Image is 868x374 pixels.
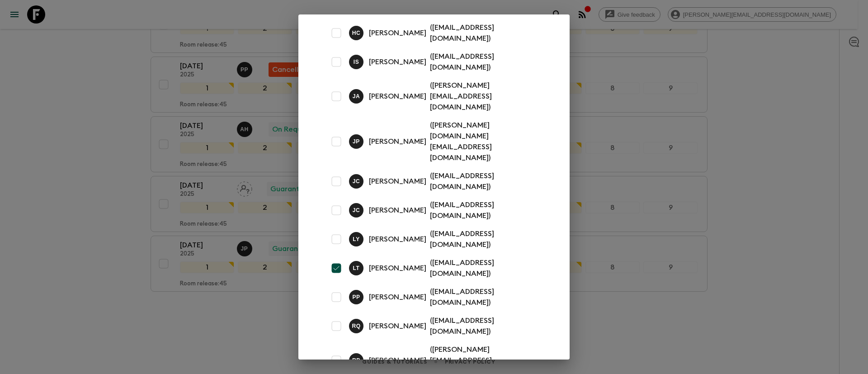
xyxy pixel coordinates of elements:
[353,138,360,145] p: J P
[352,357,360,364] p: R P
[369,234,426,245] p: [PERSON_NAME]
[430,22,541,44] p: ( [EMAIL_ADDRESS][DOMAIN_NAME] )
[369,176,426,187] p: [PERSON_NAME]
[369,321,426,331] p: [PERSON_NAME]
[369,355,426,366] p: [PERSON_NAME]
[430,228,541,250] p: ( [EMAIL_ADDRESS][DOMAIN_NAME] )
[354,58,359,66] p: I S
[369,292,426,303] p: [PERSON_NAME]
[369,57,426,67] p: [PERSON_NAME]
[369,205,426,216] p: [PERSON_NAME]
[353,236,359,243] p: L Y
[430,315,541,337] p: ( [EMAIL_ADDRESS][DOMAIN_NAME] )
[430,199,541,221] p: ( [EMAIL_ADDRESS][DOMAIN_NAME] )
[430,120,541,163] p: ( [PERSON_NAME][DOMAIN_NAME][EMAIL_ADDRESS][DOMAIN_NAME] )
[353,265,360,272] p: L T
[369,28,426,38] p: [PERSON_NAME]
[369,263,426,274] p: [PERSON_NAME]
[369,136,426,147] p: [PERSON_NAME]
[430,170,541,192] p: ( [EMAIL_ADDRESS][DOMAIN_NAME] )
[430,51,541,73] p: ( [EMAIL_ADDRESS][DOMAIN_NAME] )
[352,29,361,37] p: H C
[430,286,541,308] p: ( [EMAIL_ADDRESS][DOMAIN_NAME] )
[430,257,541,279] p: ( [EMAIL_ADDRESS][DOMAIN_NAME] )
[369,91,426,102] p: [PERSON_NAME]
[353,93,360,100] p: J A
[430,80,541,113] p: ( [PERSON_NAME][EMAIL_ADDRESS][DOMAIN_NAME] )
[353,178,360,185] p: J C
[353,207,360,214] p: J C
[352,322,360,330] p: R Q
[352,294,360,301] p: P P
